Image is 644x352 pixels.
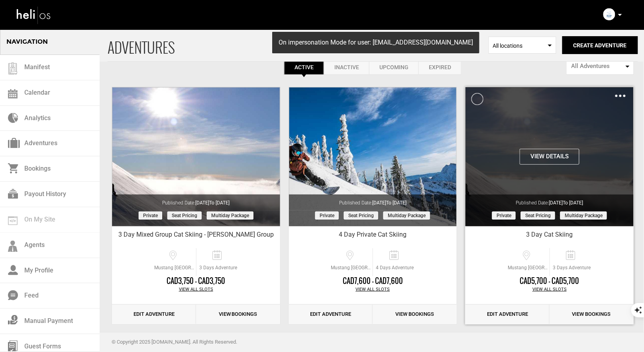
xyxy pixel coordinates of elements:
a: View Bookings [373,305,457,324]
span: Private [139,212,162,220]
span: Seat Pricing [521,212,555,220]
button: All Adventures [566,58,634,75]
div: 3 Day Mixed Group Cat Skiing - [PERSON_NAME] Group [112,230,280,242]
img: calendar.svg [8,89,18,99]
span: Mustang [GEOGRAPHIC_DATA], [GEOGRAPHIC_DATA], [GEOGRAPHIC_DATA], [GEOGRAPHIC_DATA], [GEOGRAPHIC_D... [152,264,196,271]
div: 3 Day Cat Skiing [465,230,634,242]
span: [DATE] [195,200,230,206]
div: CAD3,750 - CAD3,750 [112,276,280,286]
span: Seat Pricing [344,212,378,220]
a: Expired [418,60,461,75]
a: Edit Adventure [112,305,196,324]
img: on_my_site.svg [8,216,18,225]
span: Mustang [GEOGRAPHIC_DATA], [GEOGRAPHIC_DATA], [GEOGRAPHIC_DATA], [GEOGRAPHIC_DATA], [GEOGRAPHIC_D... [506,264,550,271]
span: to [DATE] [563,200,583,206]
img: img_0ff4e6702feb5b161957f2ea789f15f4.png [603,8,615,20]
div: CAD7,600 - CAD7,600 [289,276,457,286]
span: Private [492,212,516,220]
span: Mustang [GEOGRAPHIC_DATA], [GEOGRAPHIC_DATA], [GEOGRAPHIC_DATA], [GEOGRAPHIC_DATA], [GEOGRAPHIC_D... [329,264,373,271]
a: Edit Adventure [465,305,550,324]
div: Published Date: [465,194,634,206]
div: On impersonation Mode for user: [EMAIL_ADDRESS][DOMAIN_NAME] [272,32,479,54]
span: All Adventures [571,62,624,70]
a: Inactive [324,60,369,75]
a: Edit Adventure [289,305,373,324]
div: View All Slots [112,286,280,293]
div: View All Slots [289,286,457,293]
span: Select box activate [489,37,556,54]
img: heli-logo [16,4,52,25]
span: Private [315,212,339,220]
div: 4 Day Private Cat Skiing [289,230,457,242]
div: Published Date: [112,194,280,206]
span: [DATE] [549,200,583,206]
img: guest-list.svg [7,62,19,74]
span: 4 Days Adventure [373,264,416,271]
a: Active [284,60,324,75]
a: Upcoming [369,60,418,75]
span: Seat Pricing [167,212,202,220]
span: Multiday package [383,212,430,220]
span: Multiday package [560,212,607,220]
a: View Bookings [196,305,280,324]
div: View All Slots [465,286,634,293]
span: [DATE] [372,200,406,206]
span: 3 Days Adventure [550,264,593,271]
button: Create Adventure [562,36,638,54]
span: to [DATE] [209,200,230,206]
img: images [615,95,626,97]
span: to [DATE] [386,200,406,206]
span: Multiday package [207,212,253,220]
span: All locations [493,42,552,50]
a: View Bookings [550,305,634,324]
button: View Details [520,149,579,165]
div: CAD5,700 - CAD5,700 [465,276,634,286]
div: Published Date: [289,194,457,206]
span: 3 Days Adventure [196,264,240,271]
img: agents-icon.svg [8,241,18,252]
span: ADVENTURES [108,29,489,61]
